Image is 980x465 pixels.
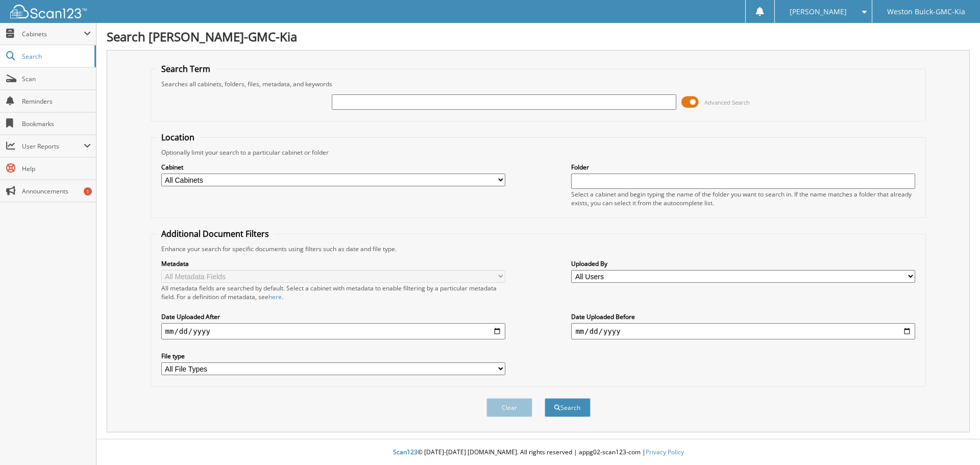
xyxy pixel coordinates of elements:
legend: Location [156,132,200,143]
span: Announcements [22,187,91,195]
label: File type [161,352,505,360]
span: Scan [22,75,91,83]
span: Search [22,52,89,61]
label: Folder [571,163,915,172]
span: Scan123 [393,448,418,456]
label: Date Uploaded Before [571,312,915,321]
div: Optionally limit your search to a particular cabinet or folder [156,148,921,157]
span: Reminders [22,97,91,106]
input: end [571,323,915,339]
div: 1 [84,187,92,195]
a: Privacy Policy [646,448,684,456]
div: © [DATE]-[DATE] [DOMAIN_NAME]. All rights reserved | appg02-scan123-com | [96,440,980,465]
button: Search [545,398,591,417]
div: Select a cabinet and begin typing the name of the folder you want to search in. If the name match... [571,190,915,207]
span: Advanced Search [704,99,750,106]
span: Cabinets [22,30,84,38]
label: Metadata [161,259,505,268]
div: Searches all cabinets, folders, files, metadata, and keywords [156,80,921,88]
label: Uploaded By [571,259,915,268]
img: scan123-logo-white.svg [10,5,87,18]
span: Help [22,164,91,173]
input: start [161,323,505,339]
span: Weston Buick-GMC-Kia [887,9,965,15]
h1: Search [PERSON_NAME]-GMC-Kia [107,28,970,45]
label: Cabinet [161,163,505,172]
div: All metadata fields are searched by default. Select a cabinet with metadata to enable filtering b... [161,284,505,301]
label: Date Uploaded After [161,312,505,321]
span: Bookmarks [22,119,91,128]
a: here [268,292,282,301]
legend: Search Term [156,63,215,75]
legend: Additional Document Filters [156,228,274,239]
button: Clear [486,398,532,417]
div: Enhance your search for specific documents using filters such as date and file type. [156,244,921,253]
span: User Reports [22,142,84,151]
span: [PERSON_NAME] [790,9,847,15]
